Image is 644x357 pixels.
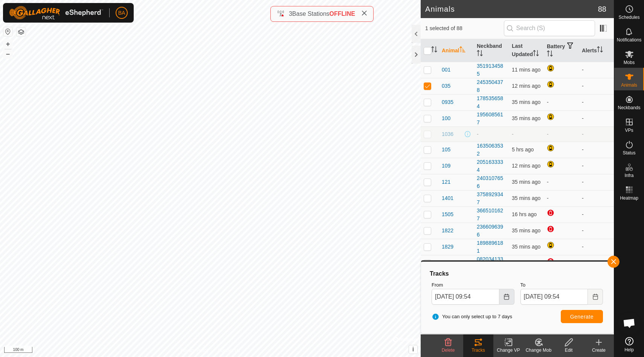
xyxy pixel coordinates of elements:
th: Last Updated [509,39,544,62]
td: - [579,239,614,255]
button: Reset Map [3,27,12,36]
td: - [544,94,579,110]
div: 2403107656 [477,174,506,190]
span: 30 Sept 2025, 5:20 pm [512,211,537,217]
td: - [579,158,614,174]
span: 1505 [442,211,453,218]
span: 100 [442,114,450,122]
th: Neckband [474,39,509,62]
span: 1 Oct 2025, 9:42 am [512,83,540,89]
div: Tracks [463,347,493,354]
th: Alerts [579,39,614,62]
input: Search (S) [504,20,595,36]
span: 1 Oct 2025, 4:18 am [512,146,534,153]
label: To [520,281,603,289]
span: 88 [598,3,606,15]
p-sorticon: Activate to sort [547,52,553,58]
span: Delete [442,348,455,353]
span: OFFLINE [330,11,355,17]
td: - [579,174,614,190]
span: Status [623,151,635,155]
span: - [512,131,514,137]
div: 1898896181 [477,239,506,255]
span: 1 Oct 2025, 9:18 am [512,179,540,185]
h2: Animals [425,5,598,14]
div: 2366096396 [477,223,506,239]
span: 3 [289,11,292,17]
td: - [544,174,579,190]
td: - [544,190,579,206]
a: Contact Us [218,347,240,354]
span: You can only select up to 7 days [432,313,512,320]
span: 1 Oct 2025, 9:19 am [512,244,540,250]
button: i [409,345,417,354]
div: Create [584,347,614,354]
div: Open chat [618,312,641,334]
span: 1 Oct 2025, 9:19 am [512,99,540,105]
span: BA [118,9,125,17]
span: Heatmap [620,196,638,200]
button: Generate [561,310,603,323]
span: Schedules [618,15,639,20]
button: Choose Date [499,289,514,305]
td: - [579,127,614,142]
p-sorticon: Activate to sort [597,47,603,53]
span: Animals [621,83,637,87]
span: 1822 [442,227,453,235]
p-sorticon: Activate to sort [459,47,465,53]
span: 1 Oct 2025, 9:18 am [512,195,540,201]
a: Privacy Policy [180,347,209,354]
td: - [579,142,614,158]
span: 109 [442,162,450,170]
span: Help [624,348,634,352]
button: Map Layers [17,27,26,37]
span: Notifications [617,38,641,42]
span: Infra [624,173,633,178]
td: - [579,223,614,239]
div: Change Mob [523,347,554,354]
div: 1635063532 [477,142,506,158]
div: 3758929347 [477,191,506,206]
td: - [579,255,614,271]
span: 1829 [442,243,453,251]
td: - [579,190,614,206]
span: 105 [442,146,450,154]
span: 121 [442,178,450,186]
span: 001 [442,66,450,74]
div: 1956085617 [477,111,506,127]
div: 0820341336 [477,255,506,271]
div: - [477,130,506,138]
th: Battery [544,39,579,62]
div: 2453504378 [477,78,506,94]
span: Mobs [624,60,635,65]
span: 1 Oct 2025, 9:42 am [512,67,540,73]
span: VPs [625,128,633,133]
span: Neckbands [618,105,640,110]
td: - [544,127,579,142]
td: - [579,206,614,223]
span: 1 Oct 2025, 9:42 am [512,163,540,169]
div: Change VP [493,347,523,354]
td: - [579,78,614,94]
span: 0935 [442,98,453,106]
div: 1785356584 [477,95,506,110]
td: - [579,94,614,110]
p-sorticon: Activate to sort [477,51,483,57]
div: Edit [554,347,584,354]
th: Animal [439,39,474,62]
span: i [412,346,414,352]
span: Generate [570,314,594,320]
span: 1036 [442,130,453,138]
a: Help [614,334,644,355]
span: 1907 [442,259,453,267]
span: 1 Oct 2025, 9:19 am [512,115,540,121]
span: 1401 [442,194,453,202]
span: Base Stations [292,11,330,17]
span: 035 [442,82,450,90]
div: 3665101627 [477,207,506,223]
div: Tracks [429,269,606,278]
td: - [579,110,614,127]
button: + [3,40,12,49]
td: - [579,62,614,78]
button: Choose Date [588,289,603,305]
